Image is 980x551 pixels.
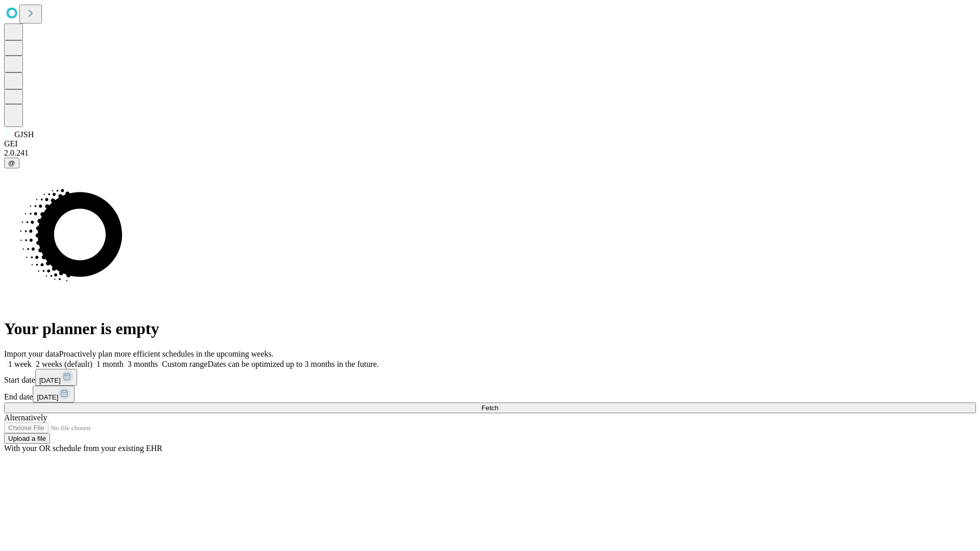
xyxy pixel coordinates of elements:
span: With your OR schedule from your existing EHR [4,444,162,453]
h1: Your planner is empty [4,319,976,338]
span: Import your data [4,349,59,358]
button: [DATE] [35,369,77,386]
span: 3 months [128,360,158,368]
span: [DATE] [39,377,61,384]
span: 1 month [96,360,124,368]
span: GJSH [14,130,34,139]
div: GEI [4,139,976,148]
span: Fetch [481,404,498,412]
button: [DATE] [33,386,75,403]
span: [DATE] [37,393,58,401]
span: Dates can be optimized up to 3 months in the future. [208,360,379,368]
span: Proactively plan more efficient schedules in the upcoming weeks. [59,349,274,358]
span: @ [8,159,15,167]
div: 2.0.241 [4,148,976,158]
button: @ [4,158,19,168]
button: Upload a file [4,433,50,444]
span: Custom range [162,360,207,368]
span: 1 week [8,360,32,368]
div: Start date [4,369,976,386]
span: 2 weeks (default) [36,360,92,368]
span: Alternatively [4,413,47,422]
div: End date [4,386,976,403]
button: Fetch [4,403,976,413]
